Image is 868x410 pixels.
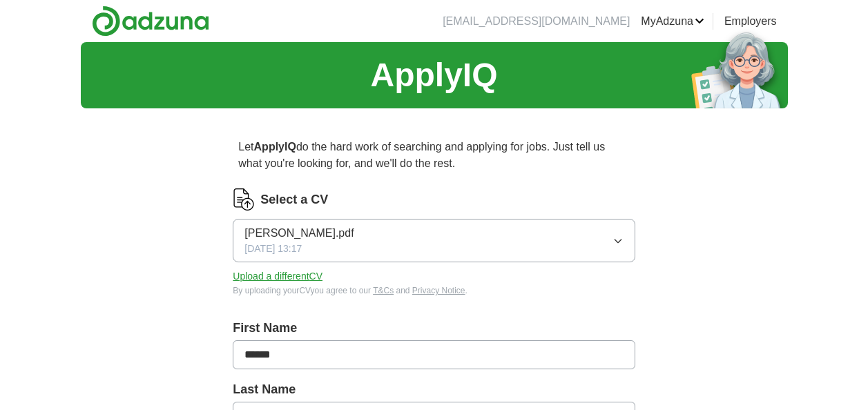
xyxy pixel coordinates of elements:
[412,286,465,295] a: Privacy Notice
[244,242,302,256] span: [DATE] 13:17
[254,141,296,153] strong: ApplyIQ
[373,286,394,295] a: T&Cs
[244,225,354,242] span: [PERSON_NAME].pdf
[443,13,630,30] li: [EMAIL_ADDRESS][DOMAIN_NAME]
[260,191,328,209] label: Select a CV
[641,13,704,30] a: MyAdzuna
[92,6,209,37] img: Adzuna logo
[233,219,635,262] button: [PERSON_NAME].pdf[DATE] 13:17
[233,380,635,399] label: Last Name
[233,284,635,297] div: By uploading your CV you agree to our and .
[370,50,497,100] h1: ApplyIQ
[233,319,635,338] label: First Name
[233,269,322,284] button: Upload a differentCV
[724,13,777,30] a: Employers
[233,133,635,177] p: Let do the hard work of searching and applying for jobs. Just tell us what you're looking for, an...
[233,188,255,211] img: CV Icon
